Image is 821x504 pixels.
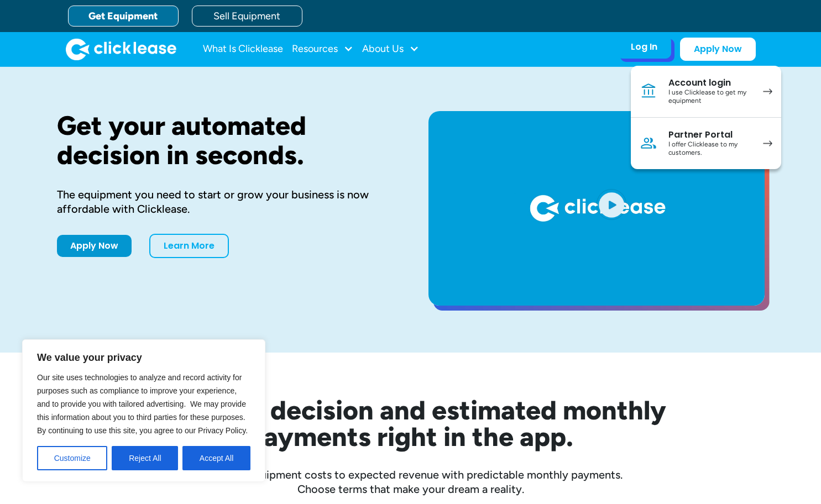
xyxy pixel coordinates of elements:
a: open lightbox [428,111,765,306]
a: Account loginI use Clicklease to get my equipment [631,66,781,118]
div: Log In [631,41,657,53]
div: Resources [292,38,353,60]
div: Account login [668,77,752,88]
div: I use Clicklease to get my equipment [668,88,752,106]
nav: Log In [631,66,781,169]
a: Apply Now [57,235,132,257]
div: Compare equipment costs to expected revenue with predictable monthly payments. Choose terms that ... [57,468,765,496]
button: Customize [37,446,107,470]
a: What Is Clicklease [203,38,283,60]
a: Get Equipment [68,6,179,27]
img: Bank icon [640,82,657,100]
a: home [66,38,176,60]
h2: See your decision and estimated monthly payments right in the app. [101,397,720,450]
div: We value your privacy [22,339,265,482]
div: Partner Portal [668,129,752,140]
div: The equipment you need to start or grow your business is now affordable with Clicklease. [57,187,393,216]
h1: Get your automated decision in seconds. [57,111,393,170]
img: arrow [763,88,772,95]
button: Accept All [182,446,250,470]
a: Sell Equipment [192,6,302,27]
div: About Us [362,38,419,60]
img: Clicklease logo [66,38,176,60]
span: Our site uses technologies to analyze and record activity for purposes such as compliance to impr... [37,373,248,435]
img: Blue play button logo on a light blue circular background [597,189,626,220]
img: arrow [763,140,772,146]
a: Partner PortalI offer Clicklease to my customers. [631,118,781,169]
a: Apply Now [680,38,756,61]
img: Person icon [640,134,657,152]
button: Reject All [112,446,178,470]
div: I offer Clicklease to my customers. [668,140,752,158]
a: Learn More [149,234,229,258]
p: We value your privacy [37,351,250,364]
